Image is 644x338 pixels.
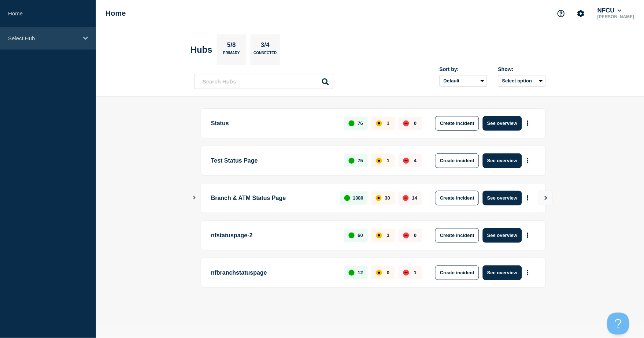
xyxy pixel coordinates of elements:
[258,41,273,51] p: 3/4
[376,120,382,126] div: affected
[106,9,126,18] h1: Home
[483,265,522,280] button: See overview
[596,7,623,14] button: NFCU
[194,74,333,89] input: Search Hubs
[554,6,569,21] button: Support
[403,158,409,164] div: down
[376,195,382,201] div: affected
[358,233,363,238] p: 60
[440,75,487,87] select: Sort by
[353,195,363,201] p: 1380
[607,313,629,335] iframe: Help Scout Beacon - Open
[523,116,533,130] button: More actions
[211,153,336,168] p: Test Status Page
[376,158,382,164] div: affected
[538,191,553,205] button: View
[190,45,212,55] h2: Hubs
[483,116,522,131] button: See overview
[211,228,336,243] p: nfstatuspage-2
[435,228,479,243] button: Create incident
[523,229,533,242] button: More actions
[414,120,417,126] p: 0
[483,191,522,205] button: See overview
[573,6,589,21] button: Account settings
[483,153,522,168] button: See overview
[435,116,479,131] button: Create incident
[8,35,78,41] p: Select Hub
[223,51,240,59] p: Primary
[435,265,479,280] button: Create incident
[435,153,479,168] button: Create incident
[414,158,417,163] p: 4
[358,120,363,126] p: 76
[385,195,390,201] p: 30
[403,120,409,126] div: down
[376,270,382,276] div: affected
[376,233,382,238] div: affected
[211,265,336,280] p: nfbranchstatuspage
[387,233,389,238] p: 3
[387,158,389,163] p: 1
[414,270,417,275] p: 1
[412,195,417,201] p: 14
[225,41,239,51] p: 5/8
[403,270,409,276] div: down
[193,195,196,201] button: Show Connected Hubs
[435,191,479,205] button: Create incident
[523,266,533,279] button: More actions
[349,270,355,276] div: up
[387,270,389,275] p: 0
[523,154,533,167] button: More actions
[596,14,636,19] p: [PERSON_NAME]
[349,158,355,164] div: up
[523,191,533,205] button: More actions
[344,195,350,201] div: up
[211,116,336,131] p: Status
[387,120,389,126] p: 1
[349,120,355,126] div: up
[498,75,546,87] button: Select option
[211,191,332,205] p: Branch & ATM Status Page
[253,51,277,59] p: Connected
[498,66,546,72] div: Show:
[414,233,417,238] p: 0
[358,270,363,275] p: 12
[403,195,409,201] div: down
[349,233,355,238] div: up
[483,228,522,243] button: See overview
[440,66,487,72] div: Sort by:
[358,158,363,163] p: 75
[403,233,409,238] div: down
